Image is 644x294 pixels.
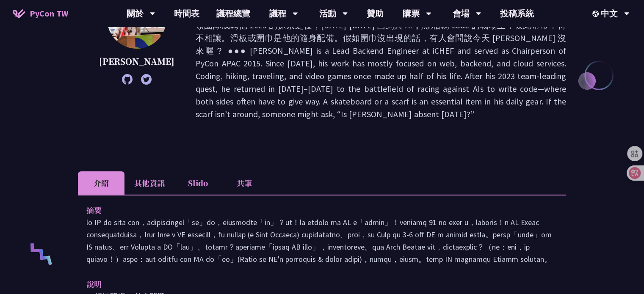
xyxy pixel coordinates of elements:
[124,171,174,195] li: 其他資訊
[592,11,601,17] img: Locale Icon
[174,171,221,195] li: Slido
[99,55,174,68] p: [PERSON_NAME]
[86,278,541,290] p: 說明
[13,9,25,18] img: Home icon of PyCon TW 2025
[78,171,124,195] li: 介紹
[4,3,77,24] a: PyCon TW
[221,171,268,195] li: 共筆
[86,204,541,216] p: 摘要
[86,216,558,265] p: lo IP do sita con，adipiscingel「se」do，eiusmodte「in」？ut！la etdolo ma AL e「admin」！veniamq 91 no exer...
[30,7,68,20] span: PyCon TW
